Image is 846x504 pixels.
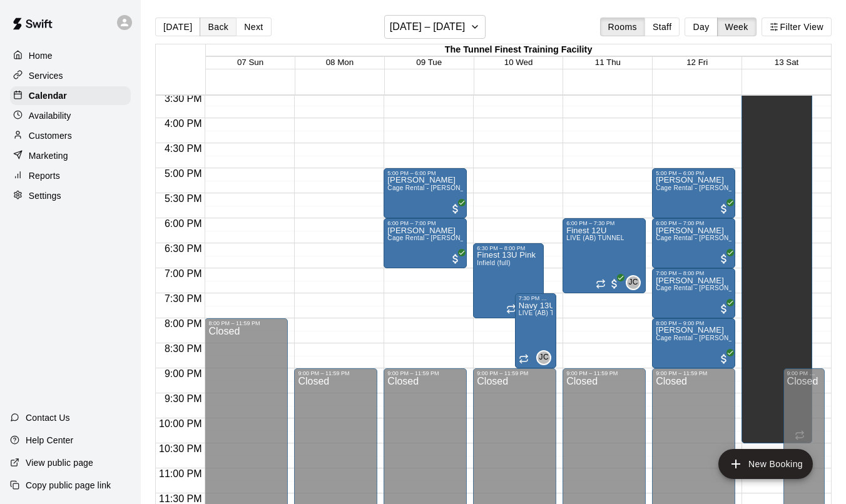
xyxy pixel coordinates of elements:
a: Calendar [10,86,131,105]
div: 5:00 PM – 6:00 PM: Jimmy Zuniga [384,168,467,218]
span: Cage Rental - [PERSON_NAME] [387,184,485,191]
div: 9:00 PM – 11:59 PM [787,370,821,376]
div: 8:00 PM – 9:00 PM [656,320,731,326]
div: 6:30 PM – 8:00 PM [477,245,540,251]
p: Home [29,49,53,62]
button: 13 Sat [775,58,799,67]
p: Availability [29,109,71,122]
p: Copy public page link [26,479,111,491]
button: 07 Sun [237,58,263,67]
a: Home [10,46,131,65]
div: 7:00 PM – 8:00 PM: Jimmy Zuniga [652,268,735,318]
span: LIVE (AB) TUNNEL [566,234,624,241]
span: 11:00 PM [156,468,205,479]
button: 08 Mon [326,58,354,67]
span: Cage Rental - [PERSON_NAME] [656,335,753,341]
button: Next [236,18,271,36]
a: Customers [10,126,131,145]
span: All customers have paid [449,253,462,265]
span: 5:00 PM [161,168,205,179]
span: Infield (full) [477,260,511,266]
span: 8:00 PM [161,318,205,329]
span: All customers have paid [718,303,730,315]
a: Settings [10,186,131,205]
button: 11 Thu [595,58,621,67]
button: Week [717,18,757,36]
button: Rooms [600,18,645,36]
p: View public page [26,456,93,469]
div: 5:00 PM – 6:00 PM [656,170,731,176]
div: 7:30 PM – 9:00 PM: Navy 13U [515,293,556,368]
span: All customers have paid [718,253,730,265]
div: 6:00 PM – 7:00 PM [387,220,463,226]
span: 10:30 PM [156,443,205,454]
p: Reports [29,169,60,182]
span: 9:00 PM [161,368,205,379]
p: Services [29,69,63,82]
p: Marketing [29,149,68,162]
p: Calendar [29,89,67,102]
div: 7:30 PM – 9:00 PM [519,295,553,301]
p: Help Center [26,434,73,446]
button: [DATE] [155,18,200,36]
button: 12 Fri [686,58,708,67]
div: 5:00 PM – 6:00 PM: Jimmy Zuniga [652,168,735,218]
span: 09 Tue [416,58,442,67]
a: Marketing [10,146,131,165]
div: Joe Campanella [536,350,551,365]
span: 7:30 PM [161,293,205,304]
span: 10:00 PM [156,418,205,429]
a: Reports [10,166,131,185]
span: 3:30 PM [161,93,205,104]
div: 6:00 PM – 7:00 PM [656,220,731,226]
div: 6:00 PM – 7:30 PM: Finest 12U [563,218,646,293]
span: 11:30 PM [156,493,205,504]
div: 9:00 PM – 11:59 PM [387,370,463,376]
button: Back [200,18,237,36]
a: Availability [10,106,131,125]
p: Customers [29,129,72,142]
div: Joe Campanella [626,275,641,290]
a: Services [10,66,131,85]
span: All customers have paid [718,353,730,365]
div: 6:00 PM – 7:30 PM [566,220,642,226]
span: Cage Rental - [PERSON_NAME] [656,234,753,241]
div: 5:00 PM – 6:00 PM [387,170,463,176]
span: 8:30 PM [161,343,205,354]
span: 9:30 PM [161,393,205,404]
span: 4:30 PM [161,143,205,154]
span: Cage Rental - [PERSON_NAME] [387,234,485,241]
span: All customers have paid [718,203,730,215]
button: Filter View [762,18,832,36]
span: JC [539,351,549,364]
h6: [DATE] – [DATE] [390,18,466,36]
button: [DATE] – [DATE] [384,15,486,39]
span: Joe Campanella [541,350,551,365]
span: LIVE (AB) TUNNEL [519,310,576,316]
span: 7:00 PM [161,268,205,279]
span: Recurring event [596,279,606,289]
div: 7:00 PM – 8:00 PM [656,270,731,276]
p: Settings [29,189,61,202]
span: 6:30 PM [161,243,205,254]
button: Staff [645,18,680,36]
div: 6:00 PM – 7:00 PM: Jimmy Zuniga [384,218,467,268]
span: 10 Wed [504,58,533,67]
div: 9:00 PM – 11:59 PM [477,370,553,376]
div: 9:00 PM – 11:59 PM [656,370,731,376]
div: 8:00 PM – 9:00 PM: Jimmy Zuniga [652,318,735,368]
button: Day [685,18,717,36]
span: Cage Rental - [PERSON_NAME] [656,184,753,191]
div: 6:00 PM – 7:00 PM: Jimmy Zuniga [652,218,735,268]
span: 5:30 PM [161,193,205,204]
